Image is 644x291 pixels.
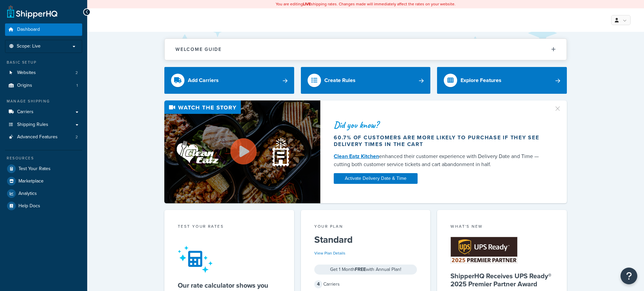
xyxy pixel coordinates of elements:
[5,200,82,212] a: Help Docs
[437,67,567,94] a: Explore Features
[5,60,82,65] div: Basic Setup
[301,67,431,94] a: Create Rules
[165,39,567,60] button: Welcome Guide
[17,122,48,128] span: Shipping Rules
[178,223,281,231] div: Test your rates
[75,134,78,140] span: 2
[334,152,379,160] a: Clean Eatz Kitchen
[18,178,44,184] span: Marketplace
[314,265,417,275] div: Get 1 Month with Annual Plan!
[5,131,82,143] a: Advanced Features2
[18,203,40,209] span: Help Docs
[18,191,37,197] span: Analytics
[461,76,501,85] div: Explore Features
[621,268,637,284] button: Open Resource Center
[76,83,78,88] span: 1
[314,280,322,288] span: 4
[5,131,82,143] li: Advanced Features
[188,76,219,85] div: Add Carriers
[18,166,51,172] span: Test Your Rates
[314,280,417,289] div: Carriers
[334,134,546,148] div: 60.7% of customers are more likely to purchase if they see delivery times in the cart
[5,188,82,200] a: Analytics
[324,76,356,85] div: Create Rules
[5,163,82,175] a: Test Your Rates
[5,106,82,118] a: Carriers
[5,67,82,79] li: Websites
[450,272,553,288] h5: ShipperHQ Receives UPS Ready® 2025 Premier Partner Award
[17,27,40,32] span: Dashboard
[5,155,82,161] div: Resources
[5,67,82,79] a: Websites2
[175,47,222,52] h2: Welcome Guide
[334,120,546,130] div: Did you know?
[17,134,58,140] span: Advanced Features
[5,79,82,92] li: Origins
[164,100,320,203] img: Video thumbnail
[334,152,546,168] div: enhanced their customer experience with Delivery Date and Time — cutting both customer service ti...
[17,44,41,49] span: Scope: Live
[5,79,82,92] a: Origins1
[450,223,553,231] div: What's New
[5,98,82,104] div: Manage Shipping
[5,175,82,187] a: Marketplace
[17,70,36,76] span: Websites
[5,119,82,131] a: Shipping Rules
[17,109,34,115] span: Carriers
[17,83,32,88] span: Origins
[314,234,417,245] h5: Standard
[314,223,417,231] div: Your Plan
[164,67,294,94] a: Add Carriers
[314,250,345,256] a: View Plan Details
[355,266,366,273] strong: FREE
[334,173,418,184] a: Activate Delivery Date & Time
[303,1,311,7] b: LIVE
[5,23,82,36] a: Dashboard
[75,70,78,76] span: 2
